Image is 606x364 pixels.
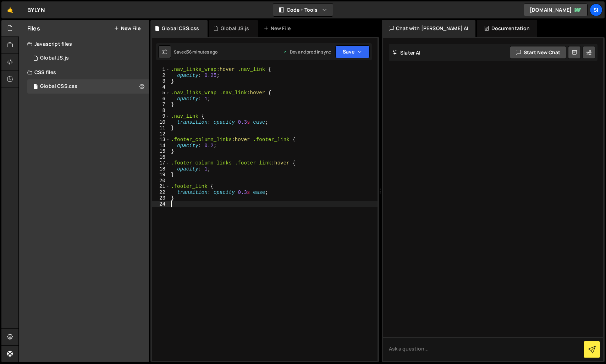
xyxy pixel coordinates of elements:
[19,37,149,51] div: Javascript files
[392,49,421,56] h2: Slater AI
[152,184,170,190] div: 21
[187,49,217,55] div: 36 minutes ago
[152,201,170,207] div: 24
[152,90,170,96] div: 5
[524,4,588,16] a: [DOMAIN_NAME]
[152,195,170,201] div: 23
[27,24,40,32] h2: Files
[27,51,149,65] div: 16387/44327.js
[152,178,170,184] div: 20
[283,49,331,55] div: Dev and prod in sync
[19,65,149,79] div: CSS files
[590,4,602,16] a: Si
[152,166,170,172] div: 18
[40,83,77,90] div: Global CSS.css
[152,155,170,161] div: 16
[335,45,370,58] button: Save
[152,67,170,73] div: 1
[152,108,170,114] div: 8
[221,25,249,32] div: Global JS.js
[273,4,333,16] button: Code + Tools
[477,20,537,37] div: Documentation
[1,1,19,18] a: 🤙
[152,149,170,155] div: 15
[152,78,170,84] div: 3
[152,119,170,125] div: 10
[152,131,170,137] div: 12
[152,137,170,143] div: 13
[40,55,69,61] div: Global JS.js
[114,26,141,31] button: New File
[264,25,293,32] div: New File
[174,49,217,55] div: Saved
[152,96,170,102] div: 6
[152,73,170,79] div: 2
[152,190,170,196] div: 22
[27,79,149,94] div: 16387/44852.css
[152,102,170,108] div: 7
[27,6,45,14] div: BYLYN
[382,20,475,37] div: Chat with [PERSON_NAME] AI
[152,143,170,149] div: 14
[152,160,170,166] div: 17
[152,113,170,119] div: 9
[152,84,170,90] div: 4
[152,172,170,178] div: 19
[510,46,566,59] button: Start new chat
[152,125,170,131] div: 11
[162,25,199,32] div: Global CSS.css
